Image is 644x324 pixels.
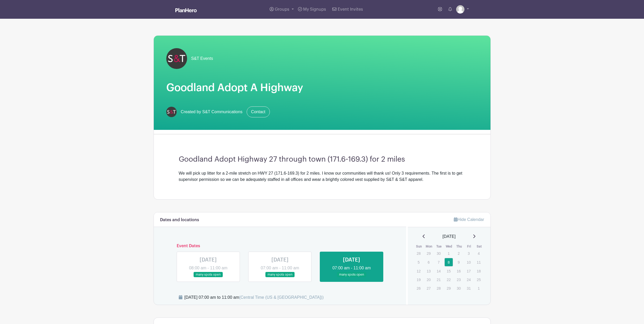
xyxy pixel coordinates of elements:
[424,267,433,275] p: 13
[444,258,453,266] a: 8
[414,267,423,275] p: 12
[454,258,463,266] p: 9
[414,284,423,292] p: 26
[454,249,463,257] p: 2
[275,7,289,11] span: Groups
[474,249,483,257] p: 4
[456,5,464,14] img: default-ce2991bfa6775e67f084385cd625a349d9dcbb7a52a09fb2fda1e96e2d18dcdb.png
[454,276,463,284] p: 23
[424,258,433,266] p: 6
[160,218,199,223] h6: Dates and locations
[181,109,243,115] span: Created by S&T Communications
[443,233,456,240] span: [DATE]
[338,7,363,11] span: Event Invites
[179,155,466,164] h3: Goodland Adopt Highway 27 through town (171.6-169.3) for 2 miles
[434,276,443,284] p: 21
[166,81,478,94] h1: Goodland Adopt A Highway
[434,258,443,266] p: 7
[474,284,483,292] p: 1
[424,284,433,292] p: 27
[191,55,213,62] span: S&T Events
[414,258,423,266] p: 5
[247,106,270,117] a: Contact
[444,276,453,284] p: 22
[239,295,324,300] span: (Central Time (US & [GEOGRAPHIC_DATA]))
[424,276,433,284] p: 20
[166,107,177,117] img: s-and-t-logo-planhero.png
[175,8,197,12] img: logo_white-6c42ec7e38ccf1d336a20a19083b03d10ae64f83f12c07503d8b9e83406b4c7d.svg
[434,244,444,249] th: Tue
[474,244,484,249] th: Sat
[444,284,453,292] p: 29
[173,244,388,249] h6: Event Dates
[444,249,453,257] p: 1
[454,267,463,275] p: 16
[464,258,473,266] p: 10
[424,249,433,257] p: 29
[414,249,423,257] p: 28
[464,249,473,257] p: 3
[414,276,423,284] p: 19
[179,170,466,183] div: We will pick up litter for a 2-mile stretch on HWY 27 (171.6-169.3) for 2 miles. I know our commu...
[434,267,443,275] p: 14
[454,244,464,249] th: Thu
[184,294,324,301] div: [DATE] 07:00 am to 11:00 am
[474,276,483,284] p: 25
[464,244,474,249] th: Fri
[166,48,187,69] img: s-and-t-logo-planhero.png
[434,284,443,292] p: 28
[444,267,453,275] p: 15
[424,244,434,249] th: Mon
[464,276,473,284] p: 24
[464,267,473,275] p: 17
[474,267,483,275] p: 18
[454,284,463,292] p: 30
[454,217,484,222] a: Hide Calendar
[414,244,424,249] th: Sun
[434,249,443,257] p: 30
[444,244,454,249] th: Wed
[303,7,326,11] span: My Signups
[464,284,473,292] p: 31
[474,258,483,266] p: 11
